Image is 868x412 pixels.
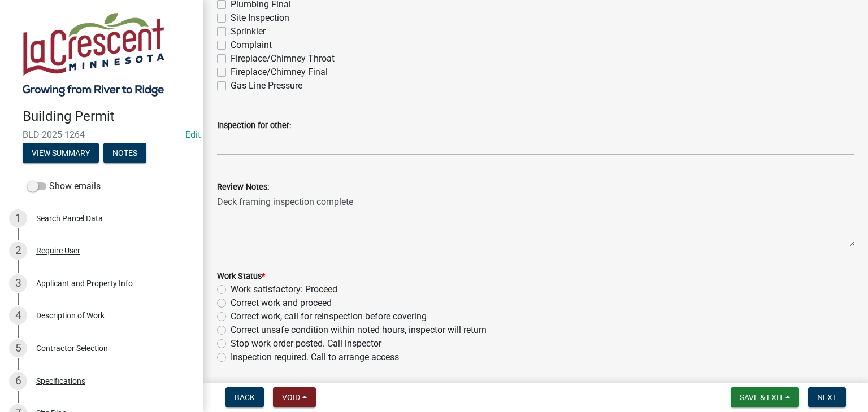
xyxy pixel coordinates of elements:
[23,12,164,97] img: City of La Crescent, Minnesota
[36,312,105,319] div: Description of Work
[9,274,27,292] div: 3
[9,242,27,260] div: 2
[231,323,487,337] label: Correct unsafe condition within noted hours, inspector will return
[23,149,99,158] wm-modal-confirm: Summary
[27,179,101,193] label: Show emails
[731,387,799,407] button: Save & Exit
[225,387,264,407] button: Back
[231,38,272,52] label: Complaint
[9,209,27,227] div: 1
[36,344,108,352] div: Contractor Selection
[217,183,269,191] label: Review Notes:
[808,387,846,407] button: Next
[185,129,201,140] wm-modal-confirm: Edit Application Number
[36,279,133,287] div: Applicant and Property Info
[817,393,837,402] span: Next
[231,79,302,93] label: Gas Line Pressure
[23,143,99,163] button: View Summary
[231,283,337,296] label: Work satisfactory: Proceed
[231,52,335,65] label: Fireplace/Chimney Throat
[231,11,289,25] label: Site Inspection
[103,143,146,163] button: Notes
[36,247,80,255] div: Require User
[185,129,201,140] a: Edit
[217,122,291,130] label: Inspection for other:
[235,393,255,402] span: Back
[231,25,266,38] label: Sprinkler
[36,377,85,385] div: Specifications
[103,149,146,158] wm-modal-confirm: Notes
[23,129,181,140] span: BLD-2025-1264
[273,387,316,407] button: Void
[217,273,265,280] label: Work Status
[36,214,103,222] div: Search Parcel Data
[282,393,300,402] span: Void
[23,108,194,125] h4: Building Permit
[231,65,328,79] label: Fireplace/Chimney Final
[9,339,27,357] div: 5
[231,350,399,364] label: Inspection required. Call to arrange access
[231,310,427,323] label: Correct work, call for reinspection before covering
[231,337,381,350] label: Stop work order posted. Call inspector
[9,306,27,325] div: 4
[9,372,27,390] div: 6
[231,296,332,310] label: Correct work and proceed
[740,393,783,402] span: Save & Exit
